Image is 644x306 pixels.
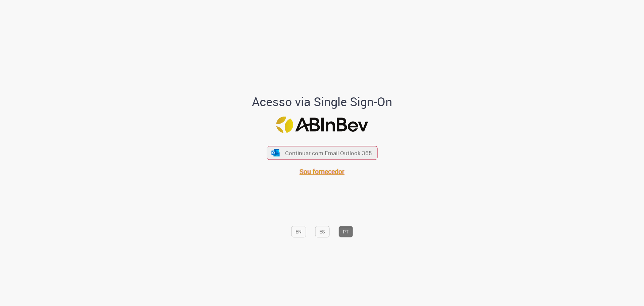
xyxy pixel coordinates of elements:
img: Logo ABInBev [276,116,368,133]
a: Sou fornecedor [300,167,344,176]
button: ES [315,226,329,237]
h1: Acesso via Single Sign-On [229,95,415,108]
button: EN [291,226,306,237]
img: ícone Azure/Microsoft 360 [271,149,280,156]
span: Continuar com Email Outlook 365 [285,149,372,157]
button: PT [338,226,353,237]
button: ícone Azure/Microsoft 360 Continuar com Email Outlook 365 [267,146,377,160]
